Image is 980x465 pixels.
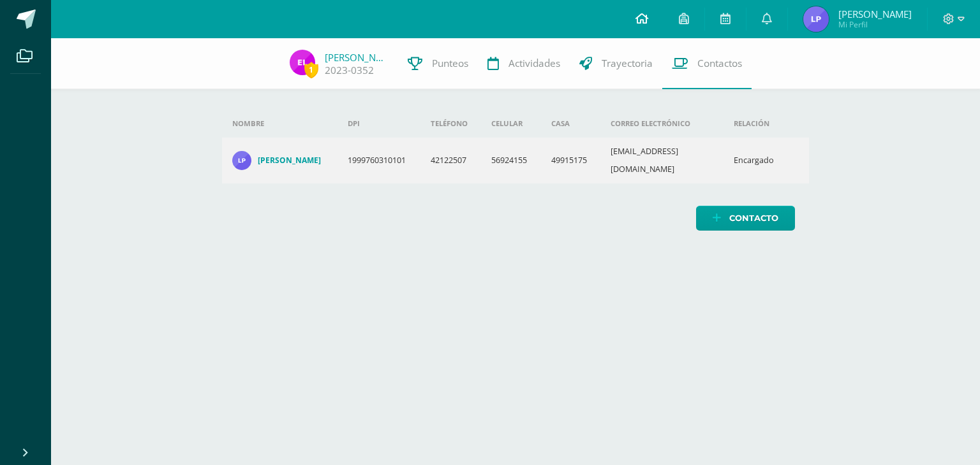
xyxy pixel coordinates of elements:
span: [PERSON_NAME] [838,8,912,20]
span: Contacto [729,206,778,230]
td: 56924155 [481,138,540,183]
img: 9f59b81639ff71d51ee9e94aa39c633c.png [803,6,829,32]
span: Mi Perfil [838,19,912,30]
td: 42122507 [420,138,481,183]
img: cead2076de837d5d7ff475a9ed3b525e.png [290,50,315,75]
a: [PERSON_NAME] [232,151,327,170]
span: Punteos [432,57,468,70]
td: 49915175 [541,138,600,183]
th: Correo electrónico [600,110,724,138]
th: Relación [724,110,788,138]
td: 1999760310101 [338,138,420,183]
span: Trayectoria [602,57,653,70]
th: DPI [338,110,420,138]
a: Contactos [662,38,752,89]
a: 2023-0352 [325,64,374,77]
a: Contacto [696,206,795,231]
img: b86120cf48e251bec8bb9b7592564aac.png [232,151,251,170]
a: Trayectoria [570,38,662,89]
th: Teléfono [420,110,481,138]
a: Punteos [398,38,478,89]
th: Celular [481,110,540,138]
th: Casa [541,110,600,138]
td: [EMAIL_ADDRESS][DOMAIN_NAME] [600,138,724,183]
a: [PERSON_NAME] [325,51,389,64]
span: Contactos [697,57,742,70]
span: 1 [304,62,318,78]
h4: [PERSON_NAME] [258,155,321,166]
th: Nombre [222,110,338,138]
span: Actividades [509,57,560,70]
td: Encargado [724,138,788,183]
a: Actividades [478,38,570,89]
